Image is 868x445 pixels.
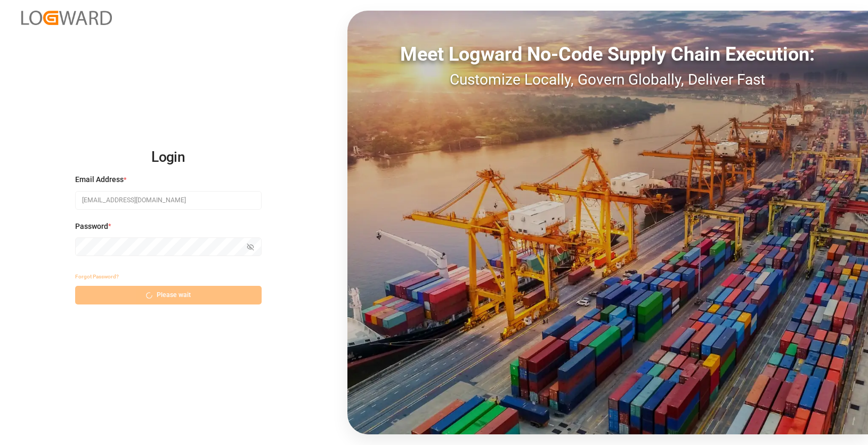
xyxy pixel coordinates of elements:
[75,221,108,232] span: Password
[75,141,262,175] h2: Login
[75,191,262,210] input: Enter your email
[347,69,868,91] div: Customize Locally, Govern Globally, Deliver Fast
[21,11,112,25] img: Logward_new_orange.png
[347,40,868,69] div: Meet Logward No-Code Supply Chain Execution:
[75,174,124,185] span: Email Address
